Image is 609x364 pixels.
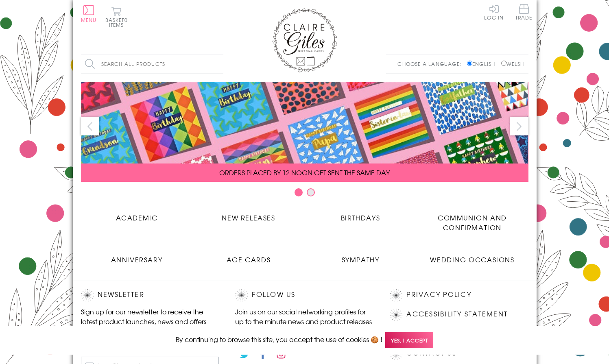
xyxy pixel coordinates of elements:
a: New Releases [193,207,305,222]
span: Academic [116,213,158,222]
a: Accessibility Statement [406,309,508,320]
a: Log In [484,4,504,20]
a: Age Cards [193,248,305,264]
input: Search [215,55,223,73]
a: Wedding Occasions [417,248,528,264]
a: Academic [81,207,193,222]
button: Menu [81,5,97,22]
label: Welsh [501,60,524,68]
img: Claire Giles Greetings Cards [272,8,337,72]
span: Anniversary [111,255,163,264]
input: Welsh [501,61,506,66]
a: Birthdays [305,207,417,222]
button: prev [81,117,99,135]
h2: Follow Us [235,289,373,301]
span: Birthdays [341,213,380,222]
a: Privacy Policy [406,289,471,300]
a: Communion and Confirmation [417,207,528,232]
span: New Releases [222,213,275,222]
p: Choose a language: [397,60,465,68]
span: Communion and Confirmation [438,213,507,232]
input: English [467,61,472,66]
span: Age Cards [227,255,271,264]
h2: Newsletter [81,289,219,301]
a: Anniversary [81,248,193,264]
button: next [510,117,528,135]
span: 0 items [109,16,128,28]
a: Trade [515,4,533,22]
button: Carousel Page 1 (Current Slide) [295,188,303,196]
a: Contact Us [406,348,456,359]
div: Carousel Pagination [81,188,528,201]
span: ORDERS PLACED BY 12 NOON GET SENT THE SAME DAY [219,168,390,177]
a: Sympathy [305,248,417,264]
span: Yes, I accept [385,332,433,348]
span: Sympathy [342,255,380,264]
span: Trade [515,4,533,20]
p: Sign up for our newsletter to receive the latest product launches, news and offers directly to yo... [81,307,219,336]
label: English [467,60,499,68]
button: Basket0 items [105,7,128,27]
span: Menu [81,16,97,24]
span: Wedding Occasions [430,255,514,264]
p: Join us on our social networking profiles for up to the minute news and product releases the mome... [235,307,373,336]
button: Carousel Page 2 [307,188,315,196]
input: Search all products [81,55,223,73]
